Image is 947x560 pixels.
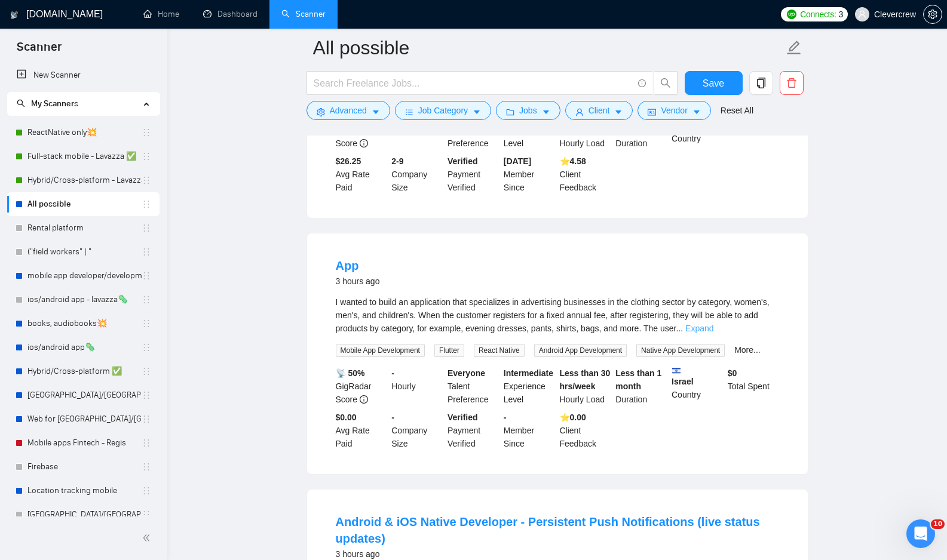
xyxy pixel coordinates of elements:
li: Mobile apps Fintech - Regis [7,431,160,455]
li: All possible [7,192,160,216]
img: logo [10,5,19,24]
span: caret-down [692,107,701,116]
b: $ 0 [728,368,737,378]
li: Hybrid/Cross-platform - Lavazza ✅ [7,168,160,192]
li: books, audiobooks💥 [7,312,160,336]
li: Full-stack mobile - Lavazza ✅ [7,144,160,168]
img: upwork-logo.png [787,10,796,19]
b: $26.25 [336,156,361,166]
a: ios/android app - lavazza🦠 [27,288,142,312]
button: Save [685,71,743,95]
span: holder [142,152,151,161]
a: [GEOGRAPHIC_DATA]/[GEOGRAPHIC_DATA]/Quatar [27,503,142,527]
a: Firebase [27,455,142,479]
span: Save [703,76,724,91]
a: Location tracking mobile [27,479,142,503]
iframe: Intercom live chat [906,519,935,548]
li: UAE/Saudi/Quatar [7,503,160,527]
span: Advanced [330,104,367,117]
span: double-left [142,532,154,544]
b: - [391,368,394,378]
span: holder [142,462,151,472]
a: Rental platform [27,216,142,240]
a: Reset All [721,104,753,117]
button: copy [749,71,773,95]
span: holder [142,295,151,304]
b: Verified [448,413,478,422]
b: [DATE] [504,156,531,166]
div: I wanted to build an application that specializes in advertising businesses in the clothing secto... [336,296,779,335]
span: holder [142,176,151,185]
span: holder [142,414,151,424]
span: caret-down [614,107,623,116]
button: setting [923,5,942,24]
div: Hourly [389,367,445,406]
li: Sweden/Germany [7,383,160,407]
b: - [391,413,394,422]
span: holder [142,319,151,328]
span: user [575,107,584,116]
a: searchScanner [281,9,326,19]
a: [GEOGRAPHIC_DATA]/[GEOGRAPHIC_DATA] [27,383,142,407]
div: Avg Rate Paid [333,411,390,450]
button: delete [780,71,804,95]
a: ("field workers" | " [27,240,142,264]
b: ⭐️ 0.00 [560,413,586,422]
b: 2-9 [391,156,403,166]
span: Client [589,104,610,117]
b: Less than 30 hrs/week [560,368,611,391]
li: Rental platform [7,216,160,240]
button: settingAdvancedcaret-down [307,101,390,120]
li: ("field workers" | " [7,240,160,264]
b: Intermediate [504,368,553,378]
a: Hybrid/Cross-platform - Lavazza ✅ [27,168,142,192]
button: folderJobscaret-down [496,101,560,120]
b: Everyone [448,368,485,378]
span: delete [780,78,803,88]
div: Hourly Load [557,367,614,406]
span: caret-down [473,107,481,116]
span: search [654,78,677,88]
img: 🇮🇱 [672,367,681,375]
span: My Scanners [17,99,78,109]
b: Less than 1 month [615,368,661,391]
li: Firebase [7,455,160,479]
div: Avg Rate Paid [333,155,390,194]
button: userClientcaret-down [565,101,633,120]
span: setting [317,107,325,116]
span: holder [142,343,151,352]
a: setting [923,10,942,19]
a: homeHome [143,9,179,19]
span: caret-down [372,107,380,116]
span: Native App Development [636,344,725,357]
b: ⭐️ 4.58 [560,156,586,166]
span: Jobs [519,104,537,117]
button: barsJob Categorycaret-down [395,101,491,120]
span: search [17,99,25,107]
a: Mobile apps Fintech - Regis [27,431,142,455]
div: Member Since [501,155,557,194]
a: mobile app developer/development📲 [27,264,142,288]
li: Web for Sweden/Germany [7,407,160,431]
div: Company Size [389,411,445,450]
li: ReactNative only💥 [7,121,160,144]
a: books, audiobooks💥 [27,312,142,336]
span: idcard [648,107,656,116]
input: Search Freelance Jobs... [314,76,633,91]
span: info-circle [360,395,368,404]
span: holder [142,223,151,233]
a: All possible [27,192,142,216]
span: holder [142,199,151,209]
span: holder [142,128,151,137]
span: Android App Development [534,344,627,357]
div: Client Feedback [557,155,614,194]
a: New Scanner [17,63,150,87]
button: idcardVendorcaret-down [638,101,710,120]
div: Experience Level [501,367,557,406]
span: 3 [838,8,843,21]
button: search [654,71,678,95]
a: Hybrid/Cross-platform ✅ [27,359,142,383]
li: ios/android app - lavazza🦠 [7,288,160,312]
li: New Scanner [7,63,160,87]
